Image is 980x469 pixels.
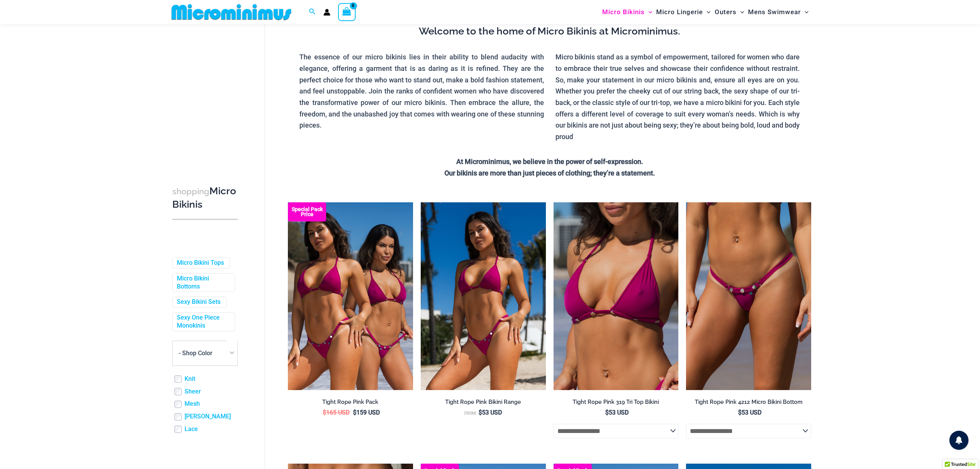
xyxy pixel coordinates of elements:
[456,157,643,166] strong: At Microminimus, we believe in the power of self-expression.
[605,409,629,416] bdi: 53 USD
[605,409,609,416] span: $
[421,398,546,406] h2: Tight Rope Pink Bikini Range
[172,187,209,196] span: shopping
[299,51,544,131] p: The essence of our micro bikinis lies in their ability to blend audacity with elegance, offering ...
[185,413,231,421] a: [PERSON_NAME]
[323,409,350,416] bdi: 165 USD
[444,169,655,177] strong: Our bikinis are more than just pieces of clothing; they’re a statement.
[177,259,224,267] a: Micro Bikini Tops
[168,3,294,21] img: MM SHOP LOGO FLAT
[479,409,502,416] bdi: 53 USD
[715,2,737,22] span: Outers
[554,398,679,406] h2: Tight Rope Pink 319 Tri Top Bikini
[737,2,744,22] span: Menu Toggle
[172,341,238,366] span: - Shop Color
[421,202,546,390] a: Tight Rope Pink 319 Top 4228 Thong 05Tight Rope Pink 319 Top 4228 Thong 06Tight Rope Pink 319 Top...
[309,7,316,17] a: Search icon link
[172,185,238,211] h3: Micro Bikinis
[172,8,241,161] iframe: TrustedSite Certified
[645,2,652,22] span: Menu Toggle
[177,314,229,330] a: Sexy One Piece Monokinis
[554,202,679,390] img: Tight Rope Pink 319 Top 01
[738,409,742,416] span: $
[555,51,800,143] p: Micro bikinis stand as a symbol of empowerment, tailored for women who dare to embrace their true...
[421,202,546,390] img: Tight Rope Pink 319 Top 4228 Thong 05
[353,409,380,416] bdi: 159 USD
[353,409,356,416] span: $
[288,398,413,406] h2: Tight Rope Pink Pack
[479,409,482,416] span: $
[179,349,212,357] span: - Shop Color
[288,207,326,217] b: Special Pack Price
[554,398,679,408] a: Tight Rope Pink 319 Tri Top Bikini
[748,2,801,22] span: Mens Swimwear
[185,400,200,408] a: Mesh
[338,3,356,21] a: View Shopping Cart, empty
[554,202,679,390] a: Tight Rope Pink 319 Top 01Tight Rope Pink 319 Top 4228 Thong 06Tight Rope Pink 319 Top 4228 Thong 06
[323,9,330,16] a: Account icon link
[464,411,477,416] span: From:
[185,425,198,433] a: Lace
[746,2,810,22] a: Mens SwimwearMenu ToggleMenu Toggle
[654,2,712,22] a: Micro LingerieMenu ToggleMenu Toggle
[294,25,805,38] h3: Welcome to the home of Micro Bikinis at Microminimus.
[177,275,229,291] a: Micro Bikini Bottoms
[288,202,413,390] a: Collection Pack F Collection Pack B (3)Collection Pack B (3)
[713,2,746,22] a: OutersMenu ToggleMenu Toggle
[173,341,237,366] span: - Shop Color
[602,2,645,22] span: Micro Bikinis
[177,298,220,306] a: Sexy Bikini Sets
[801,2,808,22] span: Menu Toggle
[288,398,413,408] a: Tight Rope Pink Pack
[738,409,761,416] bdi: 53 USD
[686,398,811,406] h2: Tight Rope Pink 4212 Micro Bikini Bottom
[686,202,811,390] img: Tight Rope Pink 319 4212 Micro 02
[288,202,413,390] img: Collection Pack F
[323,409,326,416] span: $
[686,202,811,390] a: Tight Rope Pink 319 4212 Micro 01Tight Rope Pink 319 4212 Micro 02Tight Rope Pink 319 4212 Micro 02
[185,388,201,396] a: Sheer
[599,1,812,23] nav: Site Navigation
[600,2,654,22] a: Micro BikinisMenu ToggleMenu Toggle
[686,398,811,408] a: Tight Rope Pink 4212 Micro Bikini Bottom
[656,2,703,22] span: Micro Lingerie
[421,398,546,408] a: Tight Rope Pink Bikini Range
[703,2,710,22] span: Menu Toggle
[185,375,195,383] a: Knit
